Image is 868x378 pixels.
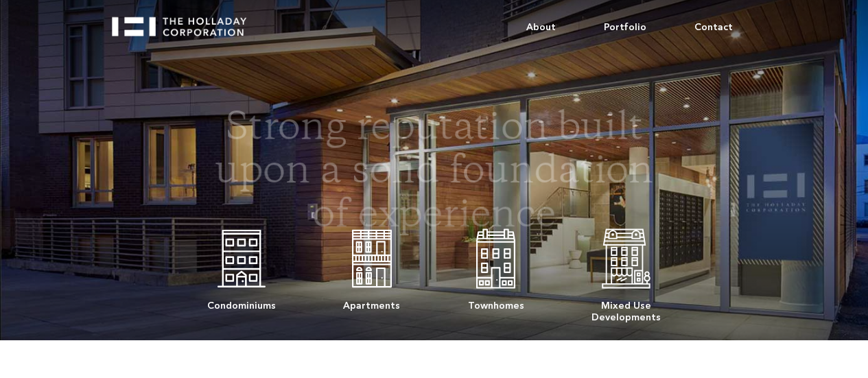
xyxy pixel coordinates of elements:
[209,108,660,239] h1: Strong reputation built upon a solid foundation of experience
[112,7,259,36] a: home
[343,293,400,311] div: Apartments
[580,7,670,48] a: Portfolio
[468,293,524,311] div: Townhomes
[591,293,661,323] div: Mixed Use Developments
[670,7,757,48] a: Contact
[502,7,580,48] a: About
[207,293,276,311] div: Condominiums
